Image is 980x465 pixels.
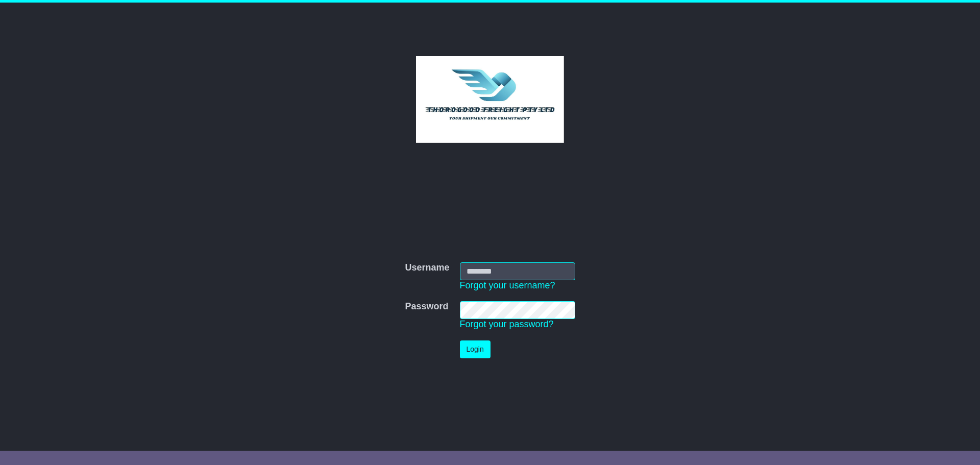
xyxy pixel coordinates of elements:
[405,301,448,312] label: Password
[460,340,491,358] button: Login
[460,280,555,290] a: Forgot your username?
[405,262,449,274] label: Username
[416,56,565,143] img: Thorogood Freight Pty Ltd
[460,319,554,329] a: Forgot your password?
